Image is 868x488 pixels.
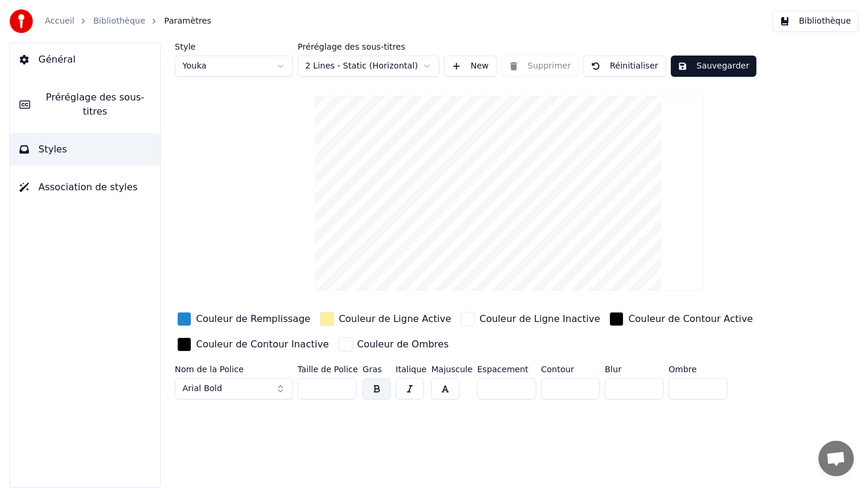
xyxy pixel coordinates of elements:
button: Couleur de Contour Inactive [175,335,331,354]
span: Association de styles [38,180,138,194]
button: Couleur de Ligne Inactive [458,310,602,328]
a: Ouvrir le chat [818,441,854,476]
div: Couleur de Contour Active [628,312,753,326]
label: Blur [605,365,664,373]
label: Contour [541,365,600,373]
label: Italique [396,365,426,373]
label: Ombre [668,365,727,373]
span: Arial Bold [182,383,222,395]
button: Couleur de Remplissage [175,310,313,328]
button: Bibliothèque [772,11,859,32]
label: Préréglage des sous-titres [298,43,439,51]
div: Couleur de Ligne Active [339,312,451,326]
button: Styles [10,133,160,166]
label: Taille de Police [298,365,358,373]
button: Association de styles [10,171,160,204]
label: Espacement [477,365,536,373]
button: New [444,56,497,77]
span: Styles [38,142,67,157]
button: Général [10,43,160,76]
span: Général [38,53,76,67]
a: Bibliothèque [93,15,145,27]
button: Préréglage des sous-titres [10,81,160,128]
button: Sauvegarder [671,56,756,77]
div: Couleur de Ligne Inactive [479,312,600,326]
div: Couleur de Contour Inactive [196,337,329,352]
div: Couleur de Ombres [357,337,449,352]
label: Nom de la Police [175,365,293,373]
label: Gras [363,365,391,373]
button: Couleur de Ombres [336,335,451,354]
span: Préréglage des sous-titres [40,90,151,119]
button: Couleur de Ligne Active [318,310,453,328]
label: Majuscule [431,365,472,373]
button: Réinitialiser [583,56,666,77]
button: Couleur de Contour Active [607,310,755,328]
div: Couleur de Remplissage [196,312,311,326]
label: Style [175,43,293,51]
img: youka [9,9,33,33]
a: Accueil [45,15,74,27]
nav: breadcrumb [45,15,211,27]
span: Paramètres [164,15,211,27]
